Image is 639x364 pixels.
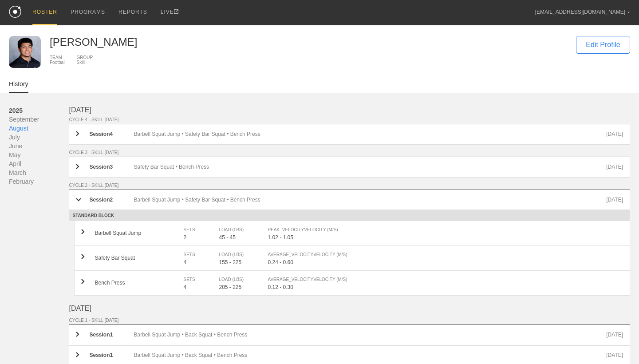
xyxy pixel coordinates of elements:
div: 4 [183,284,219,290]
div: April [9,159,69,168]
div: LOAD (LBS) [219,250,259,259]
div: 1.02 - 1.05 [268,234,623,241]
div: [DATE] [606,164,623,170]
div: 155 - 225 [219,259,268,265]
div: Session 4 [89,131,134,138]
img: carrot_down.png [76,198,81,202]
div: STANDARD BLOCK [69,210,630,221]
div: [DATE] [606,197,623,203]
div: Football [50,60,66,65]
div: LOAD (LBS) [219,226,259,234]
img: carrot_right.png [81,229,85,234]
div: TEAM [50,55,66,60]
div: [PERSON_NAME] [50,36,567,48]
div: 4 [183,259,219,265]
div: SETS [183,226,210,234]
img: carrot_right.png [76,164,79,169]
div: June [9,142,69,150]
div: February [9,177,69,186]
img: carrot_right.png [76,131,79,136]
div: Session 2 [89,197,134,203]
img: carrot_right.png [81,254,85,259]
iframe: Chat Widget [479,261,639,364]
div: ▼ [627,10,630,15]
div: May [9,150,69,159]
a: History [9,80,28,93]
div: [DATE] [69,106,630,114]
div: July [9,133,69,142]
div: 205 - 225 [219,284,268,290]
div: September [9,115,69,124]
div: [DATE] [606,131,623,138]
div: SETS [183,275,210,284]
div: Bench Press [95,280,183,286]
div: SETS [183,250,210,259]
div: PEAK_VELOCITY VELOCITY (M/S) [268,226,614,234]
div: 0.12 - 0.30 [268,284,623,290]
img: carrot_right.png [76,332,79,337]
div: Barbell Squat Jump • Back Squat • Bench Press [134,332,606,338]
div: Edit Profile [576,36,630,54]
div: 45 - 45 [219,234,268,241]
div: Barbell Squat Jump • Back Squat • Bench Press [134,352,606,359]
div: Session 1 [89,332,134,338]
div: CYCLE 1 - SKILL [DATE] [69,318,630,323]
div: LOAD (LBS) [219,275,259,284]
div: [DATE] [69,305,630,313]
img: logo [9,6,21,18]
div: Barbell Squat Jump • Safety Bar Squat • Bench Press [134,197,606,203]
img: carrot_right.png [81,279,85,284]
div: Session 3 [89,164,134,170]
div: AVERAGE_VELOCITY VELOCITY (M/S) [268,250,614,259]
div: Barbell Squat Jump [95,230,183,236]
div: Safety Bar Squat [95,255,183,261]
div: 2 [183,234,219,241]
img: carrot_right.png [76,352,79,357]
div: CYCLE 2 - SKILL [DATE] [69,183,630,188]
div: August [9,124,69,133]
div: CYCLE 4 - SKILL [DATE] [69,117,630,122]
div: GROUP [77,55,93,60]
div: Safety Bar Squat • Bench Press [134,164,606,170]
div: CYCLE 3 - SKILL [DATE] [69,150,630,155]
div: 2025 [9,106,69,115]
div: Skill [77,60,93,65]
div: AVERAGE_VELOCITY VELOCITY (M/S) [268,275,614,284]
div: 0.24 - 0.60 [268,259,623,265]
div: March [9,168,69,177]
div: Session 1 [89,352,134,359]
div: Barbell Squat Jump • Safety Bar Squat • Bench Press [134,131,606,138]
